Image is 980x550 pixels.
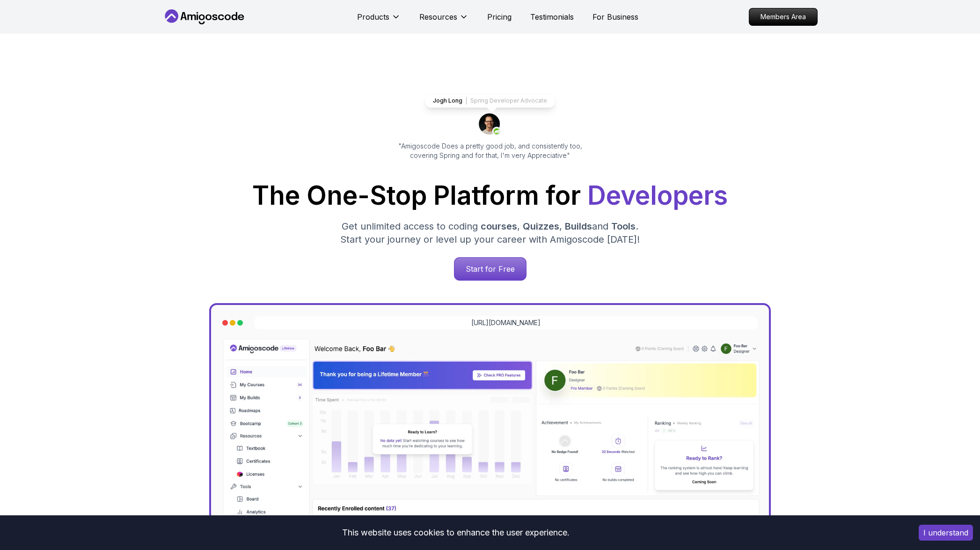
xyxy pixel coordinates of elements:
span: Quizzes [523,221,559,232]
button: Resources [419,11,468,30]
button: Accept cookies [919,525,973,541]
p: Start for Free [454,258,526,280]
button: Products [357,11,401,30]
span: Builds [565,221,592,232]
h1: The One-Stop Platform for [170,183,810,208]
p: Jogh Long [433,97,462,104]
p: Get unlimited access to coding , , and . Start your journey or level up your career with Amigosco... [333,220,647,246]
p: Members Area [749,8,817,25]
a: Start for Free [454,257,527,281]
img: josh long [479,113,501,136]
a: Pricing [487,11,512,22]
iframe: chat widget [802,313,971,508]
p: "Amigoscode Does a pretty good job, and consistently too, covering Spring and for that, I'm very ... [385,141,595,160]
span: courses [481,221,517,232]
a: Members Area [749,8,818,26]
span: Developers [587,180,728,211]
iframe: chat widget [941,513,971,541]
span: Tools [611,221,636,232]
div: This website uses cookies to enhance the user experience. [7,522,905,543]
p: Resources [419,11,457,22]
a: [URL][DOMAIN_NAME] [471,318,541,327]
p: Products [357,11,389,22]
p: Spring Developer Advocate [470,97,547,104]
a: For Business [592,11,638,22]
a: Testimonials [530,11,574,22]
